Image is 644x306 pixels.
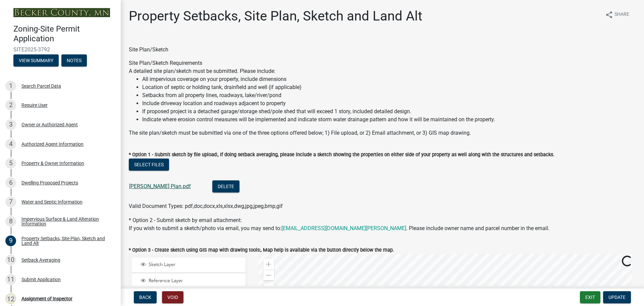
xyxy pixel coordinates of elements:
[129,216,636,232] div: * Option 2 - Submit sketch by email attachment:
[139,295,151,300] span: Back
[5,158,16,169] div: 5
[21,258,60,262] div: Setback Averaging
[5,293,16,304] div: 12
[5,119,16,130] div: 3
[21,217,110,226] div: Impervious Surface & Land Alteration Information
[129,152,554,157] label: * Option 1 - Submit sketch by file upload:, If doing setback averaging, please include a sketch s...
[147,262,243,268] span: Sketch Layer
[132,258,245,273] li: Sketch Layer
[21,200,83,204] div: Water and Septic Information
[162,291,183,303] button: Void
[21,277,61,282] div: Submit Application
[142,83,636,91] li: Location of septic or holding tank, drainfield and well (if applicable)
[5,255,16,265] div: 10
[5,100,16,111] div: 2
[608,295,626,300] span: Update
[580,291,600,303] button: Exit
[129,129,636,137] div: The site plan/sketch must be submitted via one of the three options offered below; 1) File upload...
[21,84,61,88] div: Search Parcel Data
[603,291,631,303] button: Update
[212,184,239,190] wm-modal-confirm: Delete Document
[132,274,245,289] li: Reference Layer
[5,216,16,227] div: 8
[129,183,191,189] a: [PERSON_NAME] Plan.pdf
[21,180,78,185] div: Dwelling Proposed Projects
[142,116,636,124] li: Indicate where erosion control measures will be implemented and indicate storm water drainage pat...
[61,54,87,67] button: Notes
[5,139,16,149] div: 4
[147,278,243,284] span: Reference Layer
[21,161,84,166] div: Property & Owner Information
[142,107,636,116] li: If proposed project is a detached garage/storage shed/pole shed that will exceed 1 story, include...
[21,236,110,246] div: Property Setbacks, Site Plan, Sketch and Land Alt
[21,103,48,107] div: Require User
[5,196,16,207] div: 7
[605,11,613,19] i: share
[142,91,636,99] li: Setbacks from all property lines, roadways, lake/river/pond
[21,296,72,301] div: Assignment of Inspector
[614,11,629,19] span: Share
[212,180,239,192] button: Delete
[5,235,16,246] div: 9
[263,284,274,295] div: Find my location
[140,278,243,285] div: Reference Layer
[142,75,636,83] li: All impervious coverage on your property, include dimensions
[13,24,115,44] h4: Zoning-Site Permit Application
[13,46,107,53] span: SITE2025-3792
[263,259,274,270] div: Zoom in
[600,8,635,21] button: shareShare
[129,8,422,24] h1: Property Setbacks, Site Plan, Sketch and Land Alt
[281,225,406,231] a: [EMAIL_ADDRESS][DOMAIN_NAME][PERSON_NAME]
[134,291,157,303] button: Back
[140,262,243,268] div: Sketch Layer
[5,81,16,91] div: 1
[129,248,394,253] label: * Option 3 - Create sketch using GIS map with drawing tools:, Map help is available via the butto...
[21,122,78,127] div: Owner or Authorized Agent
[13,8,110,17] img: Becker County, Minnesota
[129,203,283,209] span: Valid Document Types: pdf,doc,docx,xls,xlsx,dwg,jpg,jpeg,bmp,gif
[129,225,549,231] span: If you wish to submit a sketch/photo via email, you may send to: . Please include owner name and ...
[129,67,636,124] div: A detailed site plan/sketch must be submitted. Please include:
[142,99,636,107] li: Include driveway location and roadways adjacent to property
[5,274,16,285] div: 11
[61,58,87,63] wm-modal-confirm: Notes
[129,59,636,137] div: Site Plan/Sketch Requirements
[13,58,59,63] wm-modal-confirm: Summary
[129,159,169,171] button: Select files
[21,142,84,146] div: Authorized Agent Information
[263,270,274,280] div: Zoom out
[13,54,59,67] button: View Summary
[5,177,16,188] div: 6
[129,46,636,54] div: Site Plan/Sketch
